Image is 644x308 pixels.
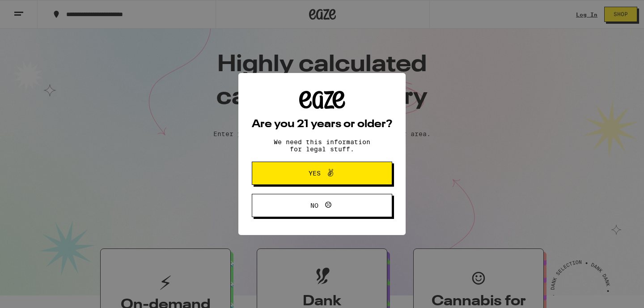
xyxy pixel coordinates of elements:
[309,170,321,176] span: Yes
[5,6,64,13] span: Hi. Need any help?
[266,138,378,153] p: We need this information for legal stuff.
[252,119,392,130] h2: Are you 21 years or older?
[310,202,318,209] span: No
[252,194,392,217] button: No
[252,162,392,185] button: Yes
